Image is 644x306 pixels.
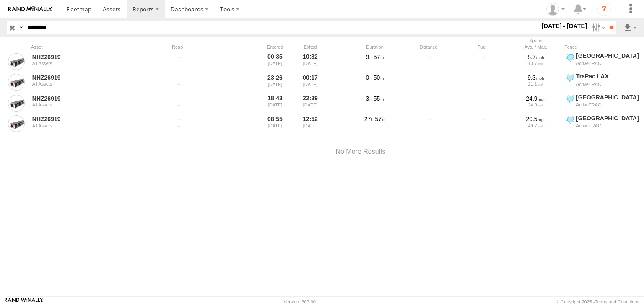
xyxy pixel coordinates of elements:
div: 22:39 [DATE] [294,93,326,113]
div: 00:35 [DATE] [259,52,291,71]
a: NHZ26919 [32,95,147,102]
div: 24.9 [512,95,560,102]
span: 27 [364,116,374,122]
a: Visit our Website [5,298,43,306]
label: Search Query [18,21,24,34]
span: 9 [366,54,372,60]
label: Export results as... [623,21,637,34]
div: 18:43 [DATE] [259,93,291,113]
div: 8.7 [512,53,560,61]
div: 24.9 [512,102,560,107]
div: 21.1 [512,81,560,86]
label: [DATE] - [DATE] [540,21,589,31]
div: 13.7 [512,61,560,66]
label: Search Filter Options [589,21,607,34]
div: 49.7 [512,123,560,128]
a: NHZ26919 [32,74,147,81]
div: All Assets [32,61,147,66]
div: 9.3 [512,74,560,81]
div: Version: 307.00 [284,299,316,304]
span: 3 [366,95,372,102]
div: All Assets [32,123,147,128]
div: Asset [31,44,148,50]
div: 23:26 [DATE] [259,73,291,92]
div: All Assets [32,81,147,86]
span: 55 [374,95,384,102]
span: 0 [366,74,372,81]
i: ? [597,3,611,16]
div: Fuel [457,44,507,50]
div: Exited [294,44,326,50]
div: 10:32 [DATE] [294,52,326,71]
div: Entered [259,44,291,50]
span: 57 [374,54,384,60]
div: 08:55 [DATE] [259,114,291,134]
a: Terms and Conditions [595,299,639,304]
div: Rego [172,44,256,50]
div: Duration [350,44,400,50]
div: 20.5 [512,115,560,123]
span: 50 [374,74,384,81]
a: NHZ26919 [32,53,147,61]
div: Zulema McIntosch [543,3,568,16]
span: 57 [375,116,386,122]
div: All Assets [32,102,147,107]
div: © Copyright 2025 - [556,299,639,304]
div: 12:52 [DATE] [294,114,326,134]
img: rand-logo.svg [8,6,52,12]
div: Distance [403,44,454,50]
a: NHZ26919 [32,115,147,123]
div: 00:17 [DATE] [294,73,326,92]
